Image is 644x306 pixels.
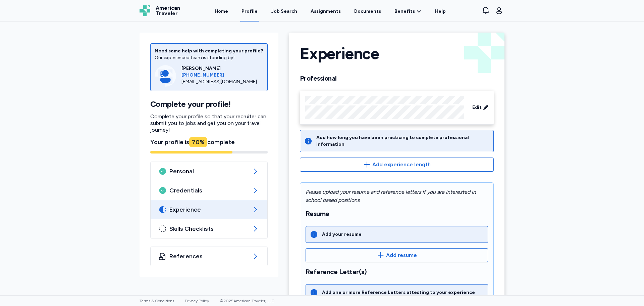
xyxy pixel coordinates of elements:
div: [PERSON_NAME] [181,65,263,72]
span: Personal [169,167,249,175]
div: 70 % [189,137,207,147]
div: Need some help with completing your profile? [155,48,263,54]
h1: Experience [300,43,379,63]
div: Add one or more Reference Letters attesting to your experience [322,289,475,296]
img: Consultant [155,65,176,87]
span: Add resume [386,251,417,259]
a: Benefits [394,8,422,15]
span: © 2025 American Traveler, LLC [220,299,274,303]
div: Please upload your resume and reference letters if you are interested in school based positions [306,188,488,204]
a: Terms & Conditions [140,299,174,303]
div: Add your resume [322,231,362,238]
div: Our experienced team is standing by! [155,54,263,61]
span: References [169,252,249,260]
h2: Professional [300,74,494,83]
span: Benefits [394,8,415,15]
a: [PHONE_NUMBER] [181,72,263,79]
span: Add experience length [372,161,431,169]
a: Privacy Policy [185,299,209,303]
p: Complete your profile so that your recruiter can submit you to jobs and get you on your travel jo... [150,113,268,133]
div: Your profile is complete [150,137,268,147]
div: Edit [300,91,494,125]
img: Logo [140,5,150,16]
a: Profile [240,1,259,21]
h2: Resume [306,210,488,218]
span: Skills Checklists [169,225,249,233]
h2: Reference Letter(s) [306,268,488,276]
div: [EMAIL_ADDRESS][DOMAIN_NAME] [181,79,263,85]
span: Edit [472,104,482,111]
div: Add how long you have been practicing to complete professional information [316,134,489,148]
div: Job Search [271,8,297,15]
span: Credentials [169,186,249,194]
button: Add experience length [300,158,494,172]
h1: Complete your profile! [150,99,268,109]
span: Experience [169,206,249,214]
span: American Traveler [156,5,180,16]
button: Add resume [306,248,488,262]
